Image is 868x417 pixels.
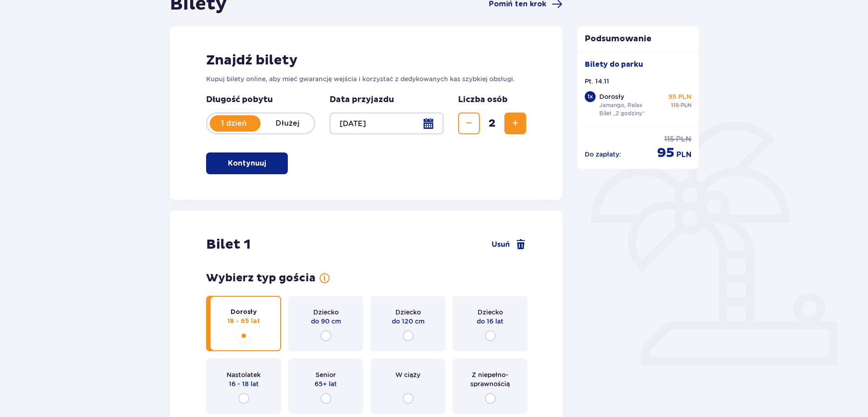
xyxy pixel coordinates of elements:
span: do 90 cm [311,317,341,326]
h2: Znajdź bilety [206,52,526,69]
span: 115 [664,134,674,144]
span: Dorosły [231,308,257,317]
span: Nastolatek [227,370,261,379]
p: Jamango, Relax [599,101,642,109]
span: Usuń [492,240,510,250]
p: Data przyjazdu [330,94,394,105]
p: Liczba osób [458,94,508,105]
p: Kontynuuj [228,158,266,168]
button: Kontynuuj [206,152,288,174]
span: 65+ lat [315,379,337,388]
h2: Bilet 1 [206,236,251,253]
span: 16 - 18 lat [229,379,259,388]
span: PLN [681,101,691,109]
span: PLN [676,134,691,144]
p: 1 dzień [207,118,261,128]
span: 115 [671,101,679,109]
span: do 16 lat [477,317,503,326]
span: 95 [657,144,675,162]
p: Pt. 14.11 [585,77,609,86]
div: 1 x [585,91,596,102]
p: Długość pobytu [206,94,315,105]
span: W ciąży [395,370,420,379]
span: Dziecko [313,308,339,317]
span: do 120 cm [392,317,424,326]
button: Zwiększ [504,113,526,134]
p: Bilet „2 godziny” [599,109,645,118]
span: 2 [482,117,503,130]
h3: Wybierz typ gościa [206,271,316,285]
p: 95 PLN [668,92,691,101]
span: PLN [676,150,691,160]
button: Zmniejsz [458,113,480,134]
p: Bilety do parku [585,59,643,69]
span: Z niepełno­sprawnością [461,370,519,388]
span: Senior [316,370,336,379]
p: Kupuj bilety online, aby mieć gwarancję wejścia i korzystać z dedykowanych kas szybkiej obsługi. [206,74,526,83]
span: Dziecko [478,308,503,317]
a: Usuń [492,239,526,250]
span: Dziecko [395,308,421,317]
p: Dorosły [599,92,624,101]
p: Do zapłaty : [585,150,621,159]
span: 18 - 65 lat [227,317,260,326]
p: Podsumowanie [577,34,699,44]
p: Dłużej [261,118,314,128]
